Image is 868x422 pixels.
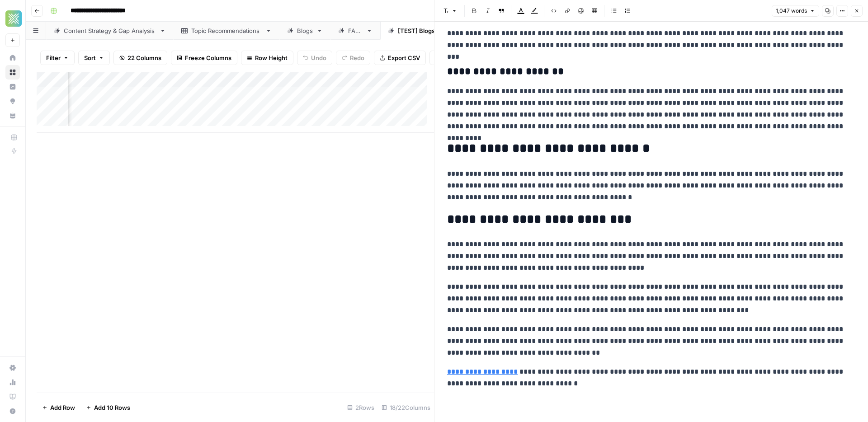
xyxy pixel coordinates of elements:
[40,51,75,65] button: Filter
[5,80,20,94] a: Insights
[348,26,363,35] div: FAQs
[78,51,110,65] button: Sort
[171,51,237,65] button: Freeze Columns
[191,26,262,35] div: Topic Recommendations
[5,7,20,30] button: Workspace: Xponent21
[46,22,174,40] a: Content Strategy & Gap Analysis
[388,53,420,62] span: Export CSV
[5,10,22,27] img: Xponent21 Logo
[297,26,313,35] div: Blogs
[772,5,819,17] button: 1,047 words
[174,22,279,40] a: Topic Recommendations
[350,53,364,62] span: Redo
[5,375,20,389] a: Usage
[380,22,453,40] a: [TEST] Blogs
[344,400,378,415] div: 2 Rows
[5,94,20,108] a: Opportunities
[330,22,380,40] a: FAQs
[241,51,293,65] button: Row Height
[255,53,288,62] span: Row Height
[378,400,434,415] div: 18/22 Columns
[84,53,96,62] span: Sort
[37,400,80,415] button: Add Row
[776,7,807,15] span: 1,047 words
[46,53,61,62] span: Filter
[374,51,426,65] button: Export CSV
[297,51,332,65] button: Undo
[336,51,370,65] button: Redo
[311,53,326,62] span: Undo
[113,51,167,65] button: 22 Columns
[50,403,75,412] span: Add Row
[94,403,130,412] span: Add 10 Rows
[64,26,156,35] div: Content Strategy & Gap Analysis
[5,404,20,418] button: Help + Support
[127,53,161,62] span: 22 Columns
[5,51,20,65] a: Home
[5,65,20,80] a: Browse
[185,53,231,62] span: Freeze Columns
[5,108,20,123] a: Your Data
[5,389,20,404] a: Learning Hub
[5,361,20,375] a: Settings
[398,26,435,35] div: [TEST] Blogs
[279,22,330,40] a: Blogs
[80,400,136,415] button: Add 10 Rows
